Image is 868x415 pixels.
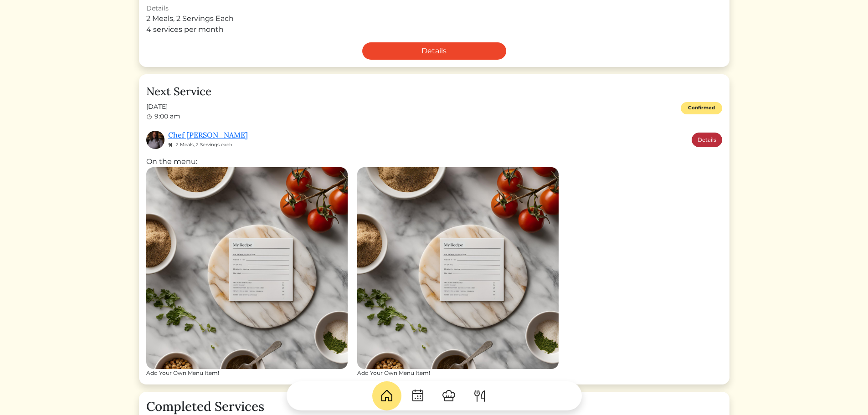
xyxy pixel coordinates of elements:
[146,114,153,120] img: clock-b05ee3d0f9935d60bc54650fc25b6257a00041fd3bdc39e3e98414568feee22d.svg
[681,102,722,114] div: Confirmed
[146,369,348,377] div: Add Your Own Menu Item!
[176,142,232,148] span: 2 Meals, 2 Servings each
[146,13,722,24] div: 2 Meals, 2 Servings Each
[357,167,559,369] img: Add Your Own Menu Item!
[146,85,722,98] h4: Next Service
[473,389,487,403] img: ForkKnife-55491504ffdb50bab0c1e09e7649658475375261d09fd45db06cec23bce548bf.svg
[168,143,172,147] img: fork_knife_small-8e8c56121c6ac9ad617f7f0151facf9cb574b427d2b27dceffcaf97382ddc7e7.svg
[692,133,722,147] a: Details
[146,167,348,377] a: Add Your Own Menu Item!
[146,4,722,13] div: Details
[442,389,456,403] img: ChefHat-a374fb509e4f37eb0702ca99f5f64f3b6956810f32a249b33092029f8484b388.svg
[146,167,348,369] img: Add Your Own Menu Item!
[380,389,394,403] img: House-9bf13187bcbb5817f509fe5e7408150f90897510c4275e13d0d5fca38e0b5951.svg
[357,369,559,377] div: Add Your Own Menu Item!
[154,112,180,120] span: 9:00 am
[146,399,722,415] h3: Completed Services
[357,167,559,377] a: Add Your Own Menu Item!
[146,156,722,377] div: On the menu:
[168,130,248,139] a: Chef [PERSON_NAME]
[362,42,506,60] a: Details
[146,24,722,35] div: 4 services per month
[411,389,425,403] img: CalendarDots-5bcf9d9080389f2a281d69619e1c85352834be518fbc73d9501aef674afc0d57.svg
[146,131,164,149] img: 669ed74c387218744da50f6082e4865b
[146,102,180,112] span: [DATE]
